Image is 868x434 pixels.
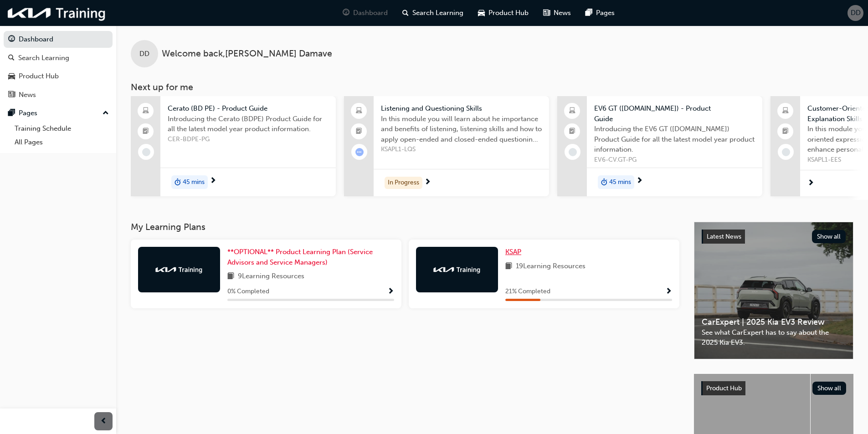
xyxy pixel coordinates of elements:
img: kia-training [5,4,109,22]
span: **OPTIONAL** Product Learning Plan (Service Advisors and Service Managers) [227,248,373,266]
span: learningRecordVerb_NONE-icon [569,148,577,156]
span: car-icon [478,7,485,19]
span: Listening and Questioning Skills [381,103,542,114]
div: In Progress [385,177,422,189]
button: DashboardSearch LearningProduct HubNews [4,29,113,105]
span: learningRecordVerb_NONE-icon [142,148,150,156]
span: laptop-icon [782,105,789,117]
div: News [19,90,36,100]
a: Listening and Questioning SkillsIn this module you will learn about he importance and benefits of... [344,96,549,196]
span: Show Progress [665,288,672,296]
a: Latest NewsShow allCarExpert | 2025 Kia EV3 ReviewSee what CarExpert has to say about the 2025 Ki... [694,222,853,359]
a: car-iconProduct Hub [471,4,536,22]
span: pages-icon [586,7,592,19]
span: laptop-icon [356,105,362,117]
span: book-icon [505,261,512,272]
a: search-iconSearch Learning [395,4,471,22]
span: laptop-icon [143,105,149,117]
button: Show all [812,230,846,243]
a: Latest NewsShow all [702,230,846,244]
div: Pages [19,108,37,118]
span: 0 % Completed [227,286,269,297]
div: Product Hub [19,71,59,82]
a: News [4,87,113,103]
a: Product Hub [4,68,113,85]
span: Dashboard [353,8,388,18]
span: booktick-icon [143,126,149,138]
span: News [554,8,571,18]
span: booktick-icon [356,126,362,138]
span: learningRecordVerb_NONE-icon [782,148,790,156]
span: Latest News [707,233,741,240]
img: kia-training [432,265,482,274]
span: search-icon [402,7,409,19]
span: car-icon [8,72,15,81]
a: KSAP [505,247,525,257]
a: Dashboard [4,31,113,48]
span: CarExpert | 2025 Kia EV3 Review [702,317,846,327]
img: kia-training [154,265,204,274]
span: news-icon [543,7,550,19]
button: DD [847,5,863,21]
a: All Pages [11,135,113,149]
span: Product Hub [488,8,529,18]
span: EV6 GT ([DOMAIN_NAME]) - Product Guide [594,103,755,124]
span: See what CarExpert has to say about the 2025 Kia EV3. [702,327,846,348]
span: prev-icon [100,416,107,427]
a: guage-iconDashboard [335,4,395,22]
a: **OPTIONAL** Product Learning Plan (Service Advisors and Service Managers) [227,247,394,267]
div: Search Learning [18,53,69,63]
span: In this module you will learn about he importance and benefits of listening, listening skills and... [381,114,542,145]
button: Pages [4,105,113,122]
a: Product HubShow all [701,381,846,396]
a: news-iconNews [536,4,578,22]
a: Search Learning [4,50,113,66]
h3: My Learning Plans [131,222,679,232]
button: Show Progress [387,286,394,297]
span: DD [139,49,149,59]
span: laptop-icon [569,105,575,117]
span: pages-icon [8,109,15,117]
button: Show all [812,382,847,395]
span: Introducing the Cerato (BDPE) Product Guide for all the latest model year product information. [168,114,329,134]
button: Show Progress [665,286,672,297]
a: EV6 GT ([DOMAIN_NAME]) - Product GuideIntroducing the EV6 GT ([DOMAIN_NAME]) Product Guide for al... [557,96,762,196]
span: 9 Learning Resources [238,271,304,282]
span: search-icon [8,54,15,62]
span: 45 mins [609,177,631,188]
span: DD [851,8,861,18]
span: Introducing the EV6 GT ([DOMAIN_NAME]) Product Guide for all the latest model year product inform... [594,124,755,155]
span: Show Progress [387,288,394,296]
span: next-icon [636,177,643,185]
span: 19 Learning Resources [516,261,586,272]
span: 45 mins [183,177,205,188]
span: KSAP [505,248,521,256]
span: Welcome back , [PERSON_NAME] Damave [162,49,332,59]
span: Product Hub [706,384,742,392]
span: news-icon [8,91,15,99]
span: duration-icon [601,176,607,188]
span: next-icon [807,179,814,188]
span: CER-BDPE-PG [168,134,329,145]
span: guage-icon [8,36,15,44]
span: Search Learning [412,8,463,18]
span: next-icon [210,177,216,185]
span: Pages [596,8,615,18]
span: EV6-CV.GT-PG [594,155,755,165]
span: duration-icon [175,176,181,188]
a: Cerato (BD PE) - Product GuideIntroducing the Cerato (BDPE) Product Guide for all the latest mode... [131,96,336,196]
span: next-icon [424,179,431,187]
span: booktick-icon [782,126,789,138]
span: book-icon [227,271,234,282]
span: Cerato (BD PE) - Product Guide [168,103,329,114]
span: KSAPL1-LQS [381,144,542,155]
span: up-icon [103,107,109,119]
span: 21 % Completed [505,286,550,297]
span: booktick-icon [569,126,575,138]
a: pages-iconPages [578,4,622,22]
a: Training Schedule [11,122,113,136]
span: guage-icon [343,7,349,19]
span: learningRecordVerb_ATTEMPT-icon [355,148,364,156]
